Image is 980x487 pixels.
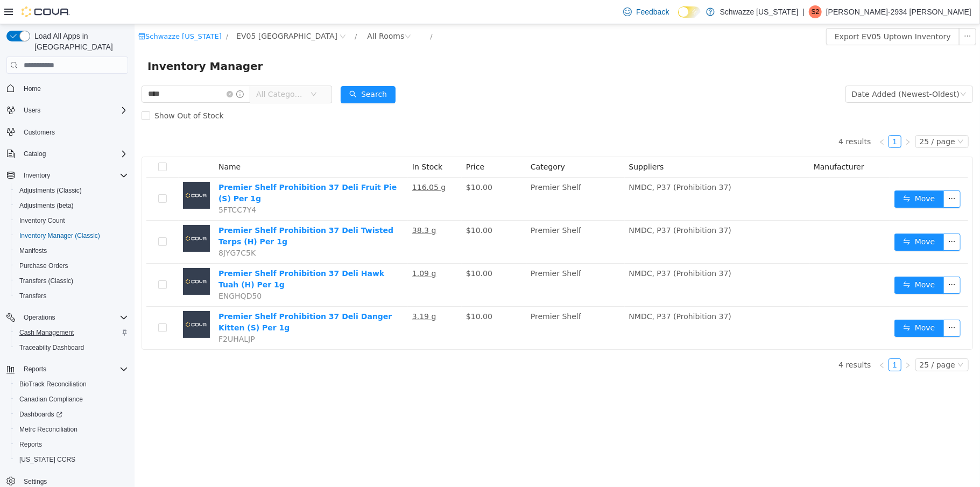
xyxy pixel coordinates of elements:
[2,80,132,96] button: Home
[15,438,46,451] a: Reports
[15,184,128,197] span: Adjustments (Classic)
[741,111,754,124] li: Previous Page
[704,111,736,124] li: 4 results
[392,196,490,239] td: Premier Shelf
[11,288,132,304] button: Transfers
[11,273,132,288] button: Transfers (Classic)
[19,292,46,300] span: Transfers
[785,335,821,347] div: 25 / page
[15,259,128,272] span: Purchase Orders
[15,199,78,212] a: Adjustments (beta)
[15,229,104,242] a: Inventory Manager (Classic)
[84,138,106,147] span: Name
[15,244,128,257] span: Manifests
[332,245,358,253] span: $10.00
[84,181,122,190] span: 5FTCC7Y4
[84,224,121,233] span: 8JYG7C5K
[19,440,42,449] span: Reports
[206,62,261,79] button: icon: searchSearch
[770,115,777,121] i: icon: right
[809,252,826,270] button: icon: ellipsis
[2,310,132,325] button: Operations
[495,288,597,297] span: NMDC, P37 (Prohibition 37)
[11,437,132,452] button: Reports
[332,138,350,147] span: Price
[15,326,128,339] span: Cash Management
[11,213,132,228] button: Inventory Count
[15,290,51,302] a: Transfers
[19,104,128,117] span: Users
[15,423,82,436] a: Metrc Reconciliation
[91,8,94,16] span: /
[19,216,65,225] span: Inventory Count
[11,325,132,340] button: Cash Management
[11,452,132,467] button: [US_STATE] CCRS
[767,111,780,124] li: Next Page
[15,214,128,227] span: Inventory Count
[2,168,132,183] button: Inventory
[11,228,132,243] button: Inventory Manager (Classic)
[2,146,132,161] button: Catalog
[2,124,132,140] button: Customers
[19,104,45,117] button: Users
[823,337,829,345] i: icon: down
[760,209,809,227] button: icon: swapMove
[770,338,777,344] i: icon: right
[11,392,132,407] button: Canadian Compliance
[678,6,701,18] input: Dark Mode
[19,147,128,160] span: Catalog
[332,202,358,210] span: $10.00
[19,81,128,95] span: Home
[15,393,128,406] span: Canadian Compliance
[824,4,842,21] button: icon: ellipsis
[692,4,825,21] button: Export EV05 Uptown Inventory
[15,184,86,197] a: Adjustments (Classic)
[4,8,87,16] a: icon: shopSchwazze [US_STATE]
[15,378,91,391] a: BioTrack Reconciliation
[19,169,128,182] span: Inventory
[11,243,132,258] button: Manifests
[16,87,94,96] span: Show Out of Stock
[24,128,55,137] span: Customers
[92,67,98,73] i: icon: close-circle
[84,267,127,276] span: ENGHQD50
[30,31,128,52] span: Load All Apps in [GEOGRAPHIC_DATA]
[744,338,751,344] i: icon: left
[295,8,298,16] span: /
[826,5,971,18] p: [PERSON_NAME]-2934 [PERSON_NAME]
[15,214,69,227] a: Inventory Count
[15,453,128,466] span: Washington CCRS
[232,4,270,20] div: All Rooms
[11,422,132,437] button: Metrc Reconciliation
[11,340,132,355] button: Traceabilty Dashboard
[24,171,50,180] span: Inventory
[19,126,59,139] a: Customers
[823,114,829,122] i: icon: down
[802,5,805,18] p: |
[392,239,490,283] td: Premier Shelf
[495,159,597,167] span: NMDC, P37 (Prohibition 37)
[15,259,73,272] a: Purchase Orders
[19,186,82,195] span: Adjustments (Classic)
[19,328,74,337] span: Cash Management
[15,341,128,354] span: Traceabilty Dashboard
[704,334,736,347] li: 4 results
[19,82,45,95] a: Home
[19,277,73,285] span: Transfers (Classic)
[809,295,826,313] button: icon: ellipsis
[24,477,47,486] span: Settings
[278,288,302,297] u: 3.19 g
[760,166,809,183] button: icon: swapMove
[809,166,826,183] button: icon: ellipsis
[278,159,311,167] u: 116.05 g
[19,410,62,419] span: Dashboards
[717,62,825,78] div: Date Added (Newest-Oldest)
[176,67,182,74] i: icon: down
[392,153,490,196] td: Premier Shelf
[15,244,51,257] a: Manifests
[720,5,799,18] p: Schwazze [US_STATE]
[84,159,262,179] a: Premier Shelf Prohibition 37 Deli Fruit Pie (S) Per 1g
[11,407,132,422] a: Dashboards
[332,288,358,297] span: $10.00
[495,245,597,253] span: NMDC, P37 (Prohibition 37)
